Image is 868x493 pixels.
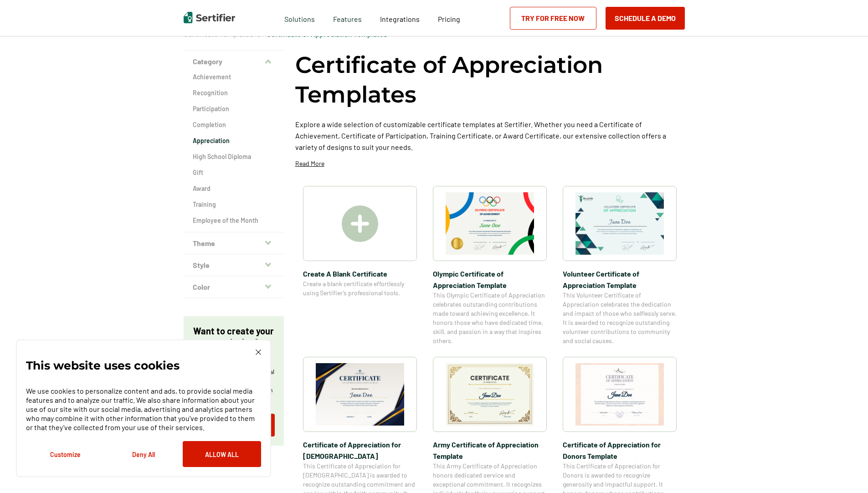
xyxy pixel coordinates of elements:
img: Certificate of Appreciation for Church​ [316,363,404,426]
span: Certificate of Appreciation for [DEMOGRAPHIC_DATA]​ [303,439,417,462]
iframe: Chat Widget [822,449,868,493]
div: Category [184,72,284,232]
span: Certificate of Appreciation for Donors​ Template [563,439,677,462]
a: Olympic Certificate of Appreciation​ TemplateOlympic Certificate of Appreciation​ TemplateThis Ol... [433,186,547,345]
span: Integrations [380,15,420,23]
a: High School Diploma [193,152,275,161]
img: Volunteer Certificate of Appreciation Template [575,192,664,255]
span: This Volunteer Certificate of Appreciation celebrates the dedication and impact of those who self... [563,291,677,345]
img: Sertifier | Digital Credentialing Platform [184,12,235,23]
a: Participation [193,104,275,113]
img: Certificate of Appreciation for Donors​ Template [575,363,664,426]
span: Pricing [438,15,460,23]
img: Cookie Popup Close [256,349,261,355]
span: Volunteer Certificate of Appreciation Template [563,268,677,291]
span: Solutions [284,12,315,24]
a: Recognition [193,88,275,98]
span: Features [333,12,362,24]
button: Category [184,51,284,72]
img: Army Certificate of Appreciation​ Template [446,363,534,426]
button: Customize [26,441,104,467]
p: We use cookies to personalize content and ads, to provide social media features and to analyze ou... [26,386,261,432]
span: This Olympic Certificate of Appreciation celebrates outstanding contributions made toward achievi... [433,291,547,345]
a: Integrations [380,12,420,24]
a: Completion [193,120,275,129]
button: Deny All [104,441,183,467]
a: Training [193,200,275,209]
a: Appreciation [193,136,275,145]
span: Create a blank certificate effortlessly using Sertifier’s professional tools. [303,279,417,298]
span: Olympic Certificate of Appreciation​ Template [433,268,547,291]
h1: Certificate of Appreciation Templates [295,50,685,109]
span: Army Certificate of Appreciation​ Template [433,439,547,462]
a: Achievement [193,72,275,82]
p: Want to create your own design? [193,325,275,348]
a: Volunteer Certificate of Appreciation TemplateVolunteer Certificate of Appreciation TemplateThis ... [563,186,677,345]
p: Explore a wide selection of customizable certificate templates at Sertifier. Whether you need a C... [295,118,685,153]
button: Schedule a Demo [606,7,685,30]
a: Gift [193,168,275,177]
a: Try for Free Now [510,7,596,30]
button: Theme [184,232,284,254]
a: Award [193,184,275,193]
img: Olympic Certificate of Appreciation​ Template [446,192,534,255]
span: Create A Blank Certificate [303,268,417,279]
button: Style [184,254,284,276]
button: Color [184,276,284,298]
a: Pricing [438,12,460,24]
a: Employee of the Month [193,216,275,225]
button: Allow All [183,441,261,467]
p: Read More [295,159,324,168]
img: Create A Blank Certificate [342,205,378,242]
p: This website uses cookies [26,361,180,370]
